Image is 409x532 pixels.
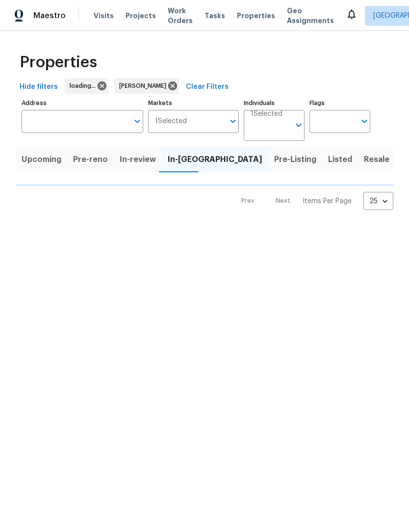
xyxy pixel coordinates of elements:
button: Clear Filters [182,78,232,96]
span: Listed [328,153,352,166]
nav: Pagination Navigation [232,192,393,210]
button: Open [358,114,371,128]
span: Clear Filters [186,81,229,93]
span: Geo Assignments [287,6,334,26]
div: 25 [363,188,393,214]
div: [PERSON_NAME] [114,78,179,94]
span: 1 Selected [155,117,187,126]
button: Open [292,118,306,132]
label: Individuals [244,100,305,106]
button: Open [130,114,144,128]
span: Resale [364,153,389,166]
p: Items Per Page [303,196,352,206]
span: [PERSON_NAME] [119,81,170,91]
button: Open [226,114,240,128]
span: Maestro [33,11,66,21]
span: In-[GEOGRAPHIC_DATA] [168,153,262,166]
div: loading... [65,78,108,94]
span: Pre-Listing [274,153,316,166]
span: Properties [237,11,275,21]
span: Properties [20,57,97,67]
span: Upcoming [22,153,61,166]
span: loading... [70,81,100,91]
span: Work Orders [168,6,193,26]
button: Hide filters [16,78,62,96]
label: Markets [148,100,239,106]
span: Pre-reno [73,153,108,166]
span: Hide filters [20,81,58,93]
span: Tasks [204,12,225,19]
span: Projects [126,11,156,21]
span: 1 Selected [251,110,282,118]
label: Address [22,100,143,106]
span: In-review [120,153,156,166]
label: Flags [309,100,370,106]
span: Visits [94,11,114,21]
